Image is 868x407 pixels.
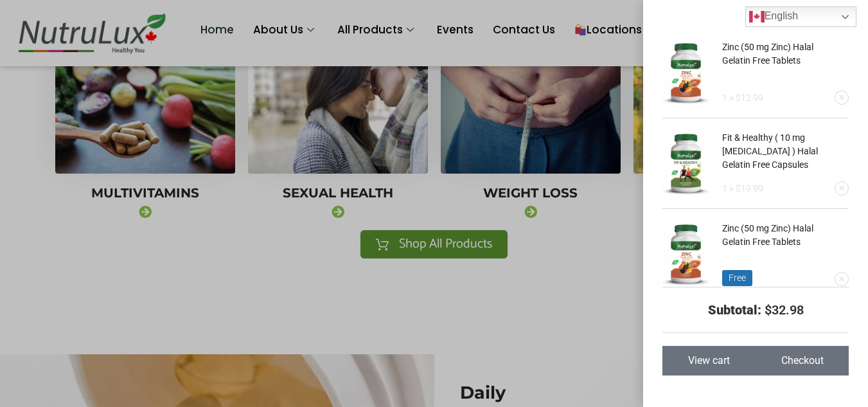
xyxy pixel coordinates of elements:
[745,6,856,27] a: English
[736,183,763,194] bdi: 19.99
[736,93,763,103] bdi: 12.99
[662,346,756,375] a: View cart
[722,183,734,194] span: 1 ×
[662,41,709,105] img: Zinc (50 mg Zinc) Halal Gelatin Free Tablets
[765,302,772,318] span: $
[662,222,709,286] img: Zinc (50 mg Zinc) Halal Gelatin Free Tablets
[722,42,813,66] a: Zinc (50 mg Zinc) Halal Gelatin Free Tablets
[722,93,734,103] span: 1 ×
[756,346,849,375] a: Checkout
[722,132,818,170] a: Fit & Healthy ( 10 mg [MEDICAL_DATA] ) Halal Gelatin Free Capsules
[736,183,741,194] span: $
[688,356,730,366] span: View cart
[722,223,813,247] a: Zinc (50 mg Zinc) Halal Gelatin Free Tablets
[722,270,752,286] div: Free
[765,302,804,318] bdi: 32.98
[708,302,761,318] strong: Subtotal:
[736,93,741,103] span: $
[749,9,765,24] img: en
[781,356,824,366] span: Checkout
[662,131,709,195] img: Fit & Healthy ( 10 mg Vitamin B12 ) Halal Gelatin Free Capsules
